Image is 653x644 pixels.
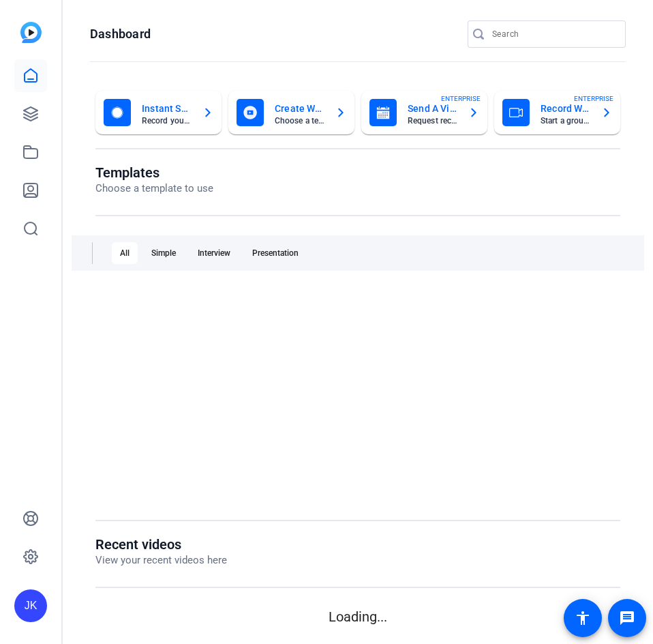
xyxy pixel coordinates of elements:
span: ENTERPRISE [574,93,613,104]
div: All [112,242,138,264]
img: blue-gradient.svg [20,22,42,43]
h1: Dashboard [90,26,151,42]
mat-icon: message [619,610,635,626]
mat-card-subtitle: Choose a template to get started [275,117,324,125]
input: Search [492,26,615,42]
mat-card-title: Instant Self Record [142,100,192,117]
mat-card-subtitle: Request recordings from anyone, anywhere [408,117,457,125]
mat-card-title: Create With A Template [275,100,324,117]
div: JK [14,589,47,622]
button: Instant Self RecordRecord yourself or your screen [95,91,222,134]
h1: Templates [95,164,213,181]
button: Create With A TemplateChoose a template to get started [228,91,354,134]
mat-card-subtitle: Record yourself or your screen [142,117,192,125]
button: Send A Video RequestRequest recordings from anyone, anywhereENTERPRISE [361,91,487,134]
span: ENTERPRISE [441,93,481,104]
p: Loading... [95,606,620,627]
mat-card-subtitle: Start a group recording session [541,117,590,125]
p: View your recent videos here [95,553,227,568]
mat-card-title: Send A Video Request [408,100,457,117]
div: Simple [143,242,184,264]
mat-card-title: Record With Others [541,100,590,117]
h1: Recent videos [95,536,227,553]
div: Presentation [244,242,307,264]
p: Choose a template to use [95,181,213,196]
mat-icon: accessibility [575,610,591,626]
div: Interview [189,242,239,264]
button: Record With OthersStart a group recording sessionENTERPRISE [494,91,620,134]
